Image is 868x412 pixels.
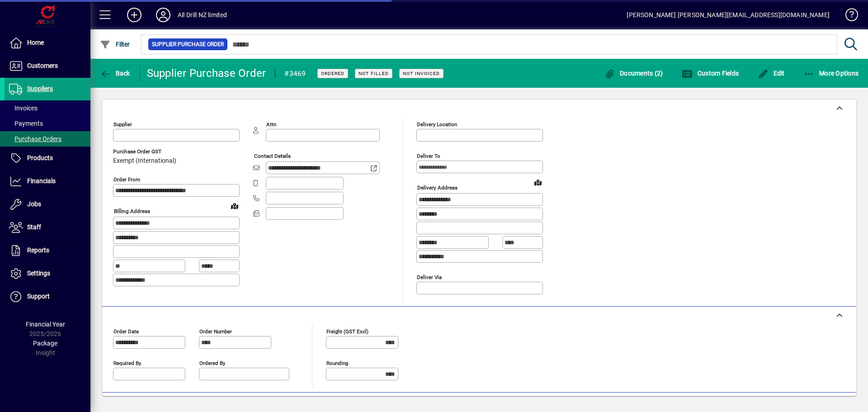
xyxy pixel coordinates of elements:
a: View on map [227,199,242,213]
mat-label: Attn [266,121,276,128]
button: Custom Fields [679,65,741,81]
mat-label: Ordered by [199,360,225,366]
span: Staff [27,223,41,231]
span: Payments [9,120,43,127]
button: Add [120,7,149,23]
a: Knowledge Base [839,2,857,31]
mat-label: Rounding [326,360,348,366]
mat-label: Order date [113,328,139,334]
div: All Drill NZ limited [178,8,227,22]
a: Purchase Orders [5,131,90,147]
button: More Options [802,65,861,81]
a: Products [5,147,90,170]
mat-label: Order number [199,328,232,334]
mat-label: Required by [113,360,141,366]
span: Not Filled [359,71,389,76]
span: Supplier Purchase Order [152,40,224,49]
span: Suppliers [27,85,53,92]
span: Ordered [321,71,344,76]
mat-label: Delivery Location [417,121,457,128]
span: Documents (2) [604,70,663,77]
a: Invoices [5,100,90,116]
button: Documents (2) [602,65,665,81]
button: Filter [98,36,132,52]
span: Custom Fields [682,70,739,77]
mat-label: Freight (GST excl) [326,328,368,334]
button: Back [98,65,132,81]
span: Support [27,293,50,300]
span: Not Invoiced [403,71,440,76]
mat-label: Deliver To [417,153,440,159]
span: Purchase Orders [9,135,61,142]
mat-label: Supplier [113,121,132,128]
span: Edit [758,70,785,77]
a: Support [5,285,90,308]
div: Supplier Purchase Order [147,66,266,81]
span: Financials [27,177,56,185]
span: Filter [100,41,130,48]
span: Exempt (International) [113,157,176,165]
span: Package [33,340,57,347]
span: Customers [27,62,58,69]
mat-label: Order from [113,176,140,183]
a: Staff [5,216,90,239]
button: Edit [755,65,787,81]
span: Settings [27,270,50,277]
a: Home [5,32,90,54]
span: Back [100,70,130,77]
span: More Options [804,70,859,77]
span: Purchase Order GST [113,149,176,155]
span: Reports [27,246,49,254]
span: Financial Year [26,321,65,328]
a: Payments [5,116,90,131]
a: Jobs [5,193,90,216]
a: View on map [531,175,545,189]
div: [PERSON_NAME] [PERSON_NAME][EMAIL_ADDRESS][DOMAIN_NAME] [627,8,830,22]
span: Products [27,154,53,161]
button: Profile [149,7,178,23]
a: Reports [5,239,90,262]
mat-label: Deliver via [417,274,442,280]
span: Jobs [27,200,41,208]
div: #3469 [284,66,306,81]
a: Settings [5,262,90,285]
span: Invoices [9,104,38,112]
app-page-header-button: Back [90,65,140,81]
a: Customers [5,55,90,77]
span: Home [27,39,44,46]
a: Financials [5,170,90,193]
